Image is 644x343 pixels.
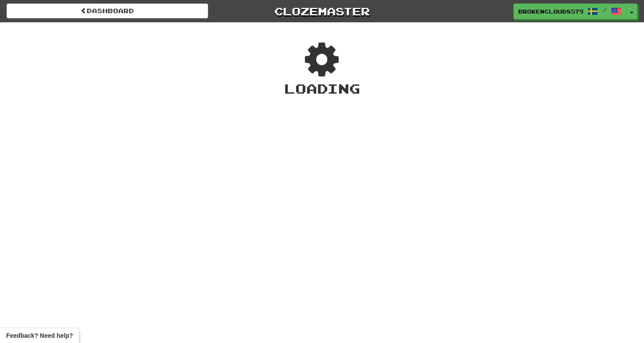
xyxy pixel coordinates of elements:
span: Open feedback widget [6,331,73,340]
span: BrokenCloud8579 [518,7,583,15]
a: BrokenCloud8579 / [513,3,626,19]
span: / [602,7,607,13]
a: Clozemaster [221,3,423,19]
a: Dashboard [7,3,208,18]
